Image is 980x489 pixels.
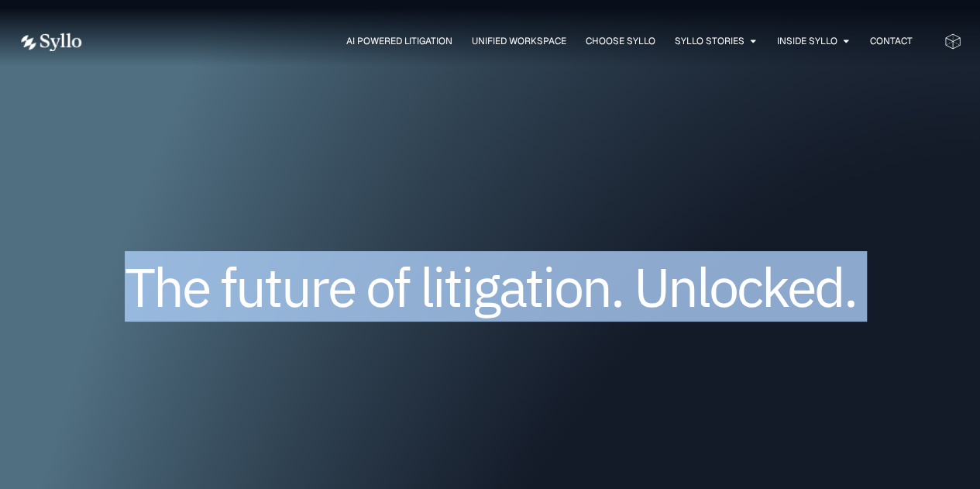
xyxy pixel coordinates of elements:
img: white logo [19,33,82,52]
a: Unified Workspace [472,34,566,48]
a: Syllo Stories [675,34,744,48]
h1: The future of litigation. Unlocked. [112,261,868,312]
a: Inside Syllo [777,34,837,48]
nav: Menu [113,34,913,49]
a: Contact [870,34,913,48]
a: Choose Syllo [586,34,655,48]
a: AI Powered Litigation [346,34,452,48]
div: Menu Toggle [113,34,913,49]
